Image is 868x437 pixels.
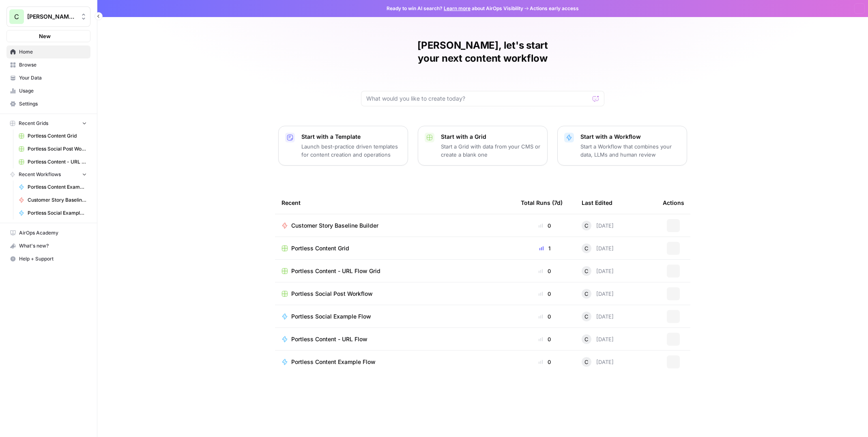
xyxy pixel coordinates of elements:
a: Portless Content - URL Flow [281,335,508,343]
span: AirOps Academy [19,229,87,237]
button: New [6,30,90,42]
span: Portless Social Post Workflow [291,290,373,298]
a: AirOps Academy [6,226,90,239]
div: [DATE] [582,266,614,276]
span: C [584,358,589,366]
a: Portless Content - URL Flow Grid [15,155,90,168]
span: Usage [19,87,87,95]
p: Start with a Workflow [580,133,680,141]
div: 0 [521,335,569,343]
button: Start with a GridStart a Grid with data from your CMS or create a blank one [418,126,548,166]
a: Customer Story Baseline Builder [15,194,90,207]
div: 1 [521,244,569,252]
a: Your Data [6,71,90,84]
span: Portless Content Grid [28,132,87,140]
div: [DATE] [582,312,614,321]
a: Portless Social Example Flow [281,312,508,321]
span: Your Data [19,74,87,82]
p: Start a Grid with data from your CMS or create a blank one [441,142,541,159]
span: Portless Social Post Workflow [28,145,87,153]
span: Customer Story Baseline Builder [291,222,378,230]
div: 0 [521,358,569,366]
div: [DATE] [582,243,614,253]
div: [DATE] [582,334,614,344]
a: Portless Content Example Flow [281,358,508,366]
span: Browse [19,61,87,69]
div: What's new? [7,240,90,252]
button: Help + Support [6,252,90,265]
span: C [584,244,589,252]
a: Portless Social Post Workflow [281,290,508,298]
a: Portless Social Post Workflow [15,142,90,155]
p: Launch best-practice driven templates for content creation and operations [301,142,401,159]
h1: [PERSON_NAME], let's start your next content workflow [361,39,604,65]
span: Help + Support [19,255,87,263]
span: C [14,12,19,22]
span: [PERSON_NAME]'s Workspace [27,13,76,21]
div: [DATE] [582,221,614,230]
a: Settings [6,97,90,110]
span: C [584,312,589,321]
span: C [584,290,589,298]
span: C [584,222,589,230]
div: [DATE] [582,357,614,367]
p: Start with a Grid [441,133,541,141]
span: Portless Content - URL Flow Grid [28,158,87,166]
a: Portless Content - URL Flow Grid [281,267,508,275]
span: Actions early access [530,5,579,12]
a: Browse [6,58,90,71]
button: What's new? [6,239,90,252]
div: Last Edited [582,192,612,214]
div: 0 [521,222,569,230]
a: Home [6,45,90,58]
a: Learn more [444,5,471,11]
span: Settings [19,100,87,108]
span: C [584,267,589,275]
button: Recent Workflows [6,168,90,181]
span: Portless Content - URL Flow Grid [291,267,380,275]
a: Portless Social Example Flow [15,207,90,220]
span: Portless Content Grid [291,244,349,252]
button: Recent Grids [6,117,90,129]
a: Portless Content Example Flow [15,181,90,194]
span: Portless Content Example Flow [291,358,376,366]
span: New [39,32,51,40]
p: Start with a Template [301,133,401,141]
div: Recent [281,192,508,214]
span: Portless Social Example Flow [28,209,87,217]
input: What would you like to create today? [366,95,589,103]
a: Portless Content Grid [15,129,90,142]
span: Home [19,48,87,56]
span: Recent Workflows [19,171,61,178]
a: Portless Content Grid [281,244,508,252]
a: Usage [6,84,90,97]
div: Actions [663,192,684,214]
div: 0 [521,267,569,275]
span: Portless Content - URL Flow [291,335,367,343]
button: Start with a TemplateLaunch best-practice driven templates for content creation and operations [278,126,408,166]
div: [DATE] [582,289,614,299]
span: C [584,335,589,343]
span: Ready to win AI search? about AirOps Visibility [387,5,523,12]
span: Portless Social Example Flow [291,312,371,321]
div: Total Runs (7d) [521,192,563,214]
a: Customer Story Baseline Builder [281,222,508,230]
span: Portless Content Example Flow [28,183,87,191]
button: Workspace: Chris's Workspace [6,6,90,27]
p: Start a Workflow that combines your data, LLMs and human review [580,142,680,159]
div: 0 [521,290,569,298]
button: Start with a WorkflowStart a Workflow that combines your data, LLMs and human review [557,126,687,166]
span: Recent Grids [19,120,48,127]
span: Customer Story Baseline Builder [28,196,87,204]
div: 0 [521,312,569,321]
